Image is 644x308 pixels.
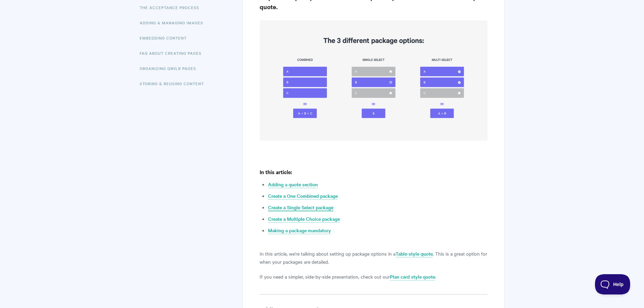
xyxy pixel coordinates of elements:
[268,215,340,223] a: Create a Multiple Choice package
[140,16,208,29] a: Adding & Managing Images
[268,227,331,234] a: Making a package mandatory
[260,273,487,281] p: If you need a simpler, side-by-side presentation, check out our .
[260,250,487,266] p: In this article, we're talking about setting up package options in a . This is a great option for...
[140,77,209,90] a: Storing & Reusing Content
[390,273,435,281] a: Plan card style quote
[260,168,487,176] h4: In this article:
[260,20,487,140] img: file-rFbIlQKUoG.png
[140,1,204,14] a: The Acceptance Process
[140,62,201,75] a: Organizing Qwilr Pages
[595,274,630,294] iframe: Toggle Customer Support
[268,204,333,211] a: Create a Single Select package
[268,192,338,200] a: Create a One Combined package
[268,181,318,188] a: Adding a quote section
[140,31,192,45] a: Embedding Content
[396,250,433,258] a: Table-style quote
[140,46,207,60] a: FAQ About Creating Pages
